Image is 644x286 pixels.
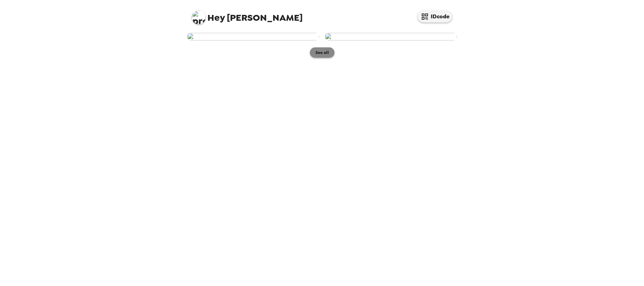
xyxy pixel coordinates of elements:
span: [PERSON_NAME] [192,7,303,22]
img: user-276312 [325,33,457,40]
button: IDcode [418,10,452,22]
img: user-276796 [187,33,319,40]
img: profile pic [192,10,206,24]
span: Hey [207,11,225,24]
button: See all [310,47,334,58]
